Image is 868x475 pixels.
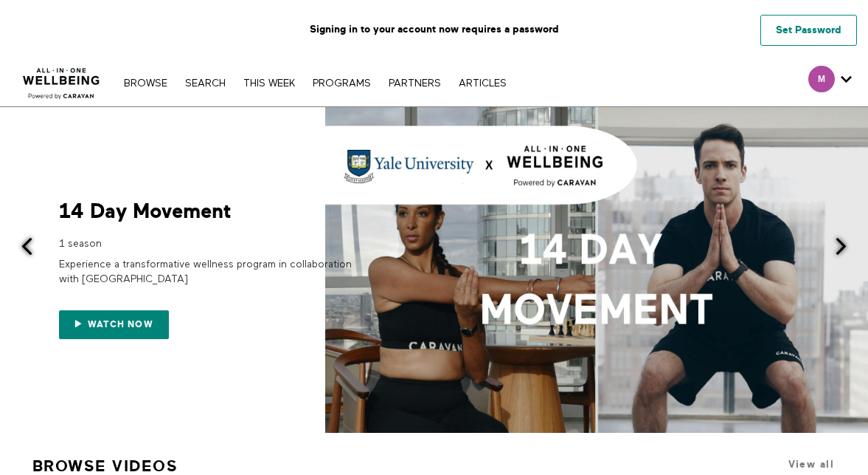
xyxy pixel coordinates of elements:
a: Browse [117,78,175,89]
div: Secondary [797,59,863,106]
a: View all [788,459,834,470]
a: PROGRAMS [305,78,378,89]
a: Search [178,78,233,89]
a: PARTNERS [381,78,448,89]
p: Signing in to your account now requires a password [11,11,857,48]
img: CARAVAN [17,57,106,101]
nav: Primary [117,75,513,90]
a: ARTICLES [451,78,514,89]
a: THIS WEEK [236,78,302,89]
a: Set Password [760,15,857,46]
